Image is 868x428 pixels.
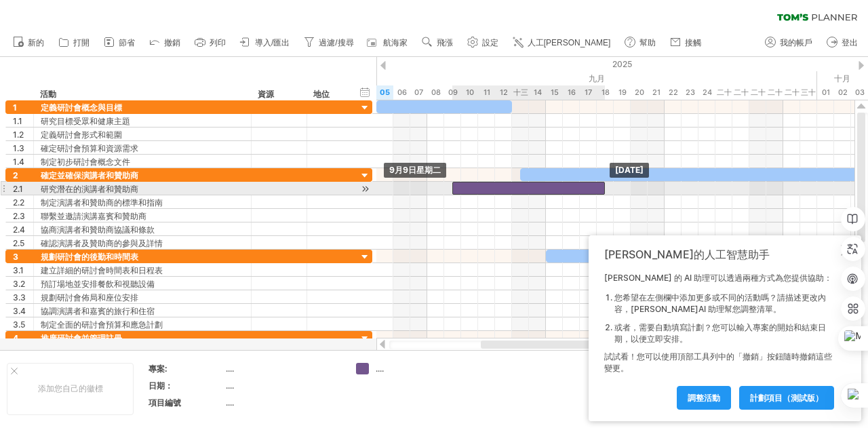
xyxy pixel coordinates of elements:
[783,85,800,100] div: 2025年9月29日星期一
[669,87,678,97] font: 22
[686,87,695,97] font: 23
[226,397,234,408] font: ....
[383,38,408,47] font: 航海家
[762,34,816,52] a: 我的帳戶
[551,87,559,97] font: 15
[648,85,665,100] div: 2025年9月21日星期日
[149,397,181,408] font: 項目編號
[237,34,294,52] a: 導入/匯出
[210,38,226,47] font: 列印
[146,34,184,52] a: 撤銷
[601,87,610,97] font: 18
[28,38,44,47] font: 新的
[380,87,390,97] font: 05
[750,393,823,403] font: 計劃項目（測試版）
[41,116,130,126] font: 研究目標受眾和健康主題
[597,85,614,100] div: 2025年9月18日星期四
[484,87,490,97] font: 11
[703,87,712,97] font: 24
[13,333,18,343] font: 4
[13,116,22,126] font: 1.1
[801,87,816,97] font: 三十
[478,85,495,100] div: 2025年9月11日，星期四
[418,34,457,52] a: 飛漲
[13,292,26,303] font: 3.3
[563,85,580,100] div: 2025年9月16日星期二
[55,34,94,52] a: 打開
[631,85,648,100] div: 2025年9月20日星期六
[41,197,163,208] font: 制定演講者和贊助商的標準和指南
[615,165,644,175] font: [DATE]
[822,87,830,97] font: 01
[309,71,817,85] div: 2025年9月
[482,38,498,47] font: 設定
[612,59,632,69] font: 2025
[13,157,24,167] font: 1.4
[528,38,611,47] font: 人工[PERSON_NAME]
[41,157,130,167] font: 制定初步研討會概念文件
[38,383,103,393] font: 添加您自己的徽標
[13,225,25,235] font: 2.4
[437,38,453,47] font: 飛漲
[41,265,163,275] font: 建立詳細的研討會時間表和日程表
[41,225,155,235] font: 協商演講者和贊助商協議和條款
[149,364,167,374] font: 專案:
[688,393,720,403] font: 調整活動
[466,87,474,97] font: 10
[393,85,410,100] div: 2025年9月6日星期六
[834,85,851,100] div: 2025年10月2日星期四
[41,238,163,248] font: 確認演講者及贊助商的參與及詳情
[639,38,656,47] font: 幫助
[461,85,478,100] div: 2025年9月10日星期三
[614,85,631,100] div: 2025年9月19日星期五
[365,34,412,52] a: 航海家
[13,211,25,221] font: 2.3
[258,89,274,99] font: 資源
[397,87,407,97] font: 06
[766,85,783,100] div: 2025年9月28日星期日
[41,319,163,330] font: 制定全面的研討會預算和應急計劃
[842,38,858,47] font: 登出
[444,85,461,100] div: 2025年9月9日星期二
[149,381,173,391] font: 日期：
[13,238,24,248] font: 2.5
[665,85,682,100] div: 2025年9月22日星期一
[313,89,330,99] font: 地位
[431,87,441,97] font: 08
[785,87,800,111] font: 二十九
[13,265,24,275] font: 3.1
[226,381,234,391] font: ....
[568,87,576,97] font: 16
[635,87,644,97] font: 20
[41,102,122,113] font: 定義研討會概念與目標
[855,87,865,97] font: 03
[817,85,834,100] div: 2025年10月1日星期三
[191,34,230,52] a: 列印
[73,38,90,47] font: 打開
[41,292,138,303] font: 規劃研討會佈局和座位安排
[685,38,701,47] font: 接觸
[500,87,508,97] font: 12
[41,333,122,343] font: 推廣研討會並管理註冊
[41,306,155,316] font: 協調演講者和嘉賓的旅行和住宿
[100,34,139,52] a: 節省
[226,364,234,374] font: ....
[739,386,834,410] a: 計劃項目（測試版）
[834,73,850,83] font: 十月
[427,85,444,100] div: 2025年9月8日星期一
[376,364,384,374] font: ....
[585,87,592,97] font: 17
[41,143,138,153] font: 確定研討會預算和資源需求
[546,85,563,100] div: 2025年9月15日星期一
[13,306,26,316] font: 3.4
[768,87,783,111] font: 二十八
[717,87,732,111] font: 二十五
[589,73,605,83] font: 九月
[410,85,427,100] div: 2025年9月7日星期日
[41,184,138,194] font: 研究潛在的演講者和贊助商
[13,102,17,113] font: 1
[41,252,138,262] font: 規劃研討會的後勤和時間表
[682,85,698,100] div: 2025年9月23日星期二
[614,292,826,314] font: 您希望在左側欄中添加更多或不同的活動嗎？請描述更改內容，[PERSON_NAME]AI 助理幫您調整清單。
[13,130,24,140] font: 1.2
